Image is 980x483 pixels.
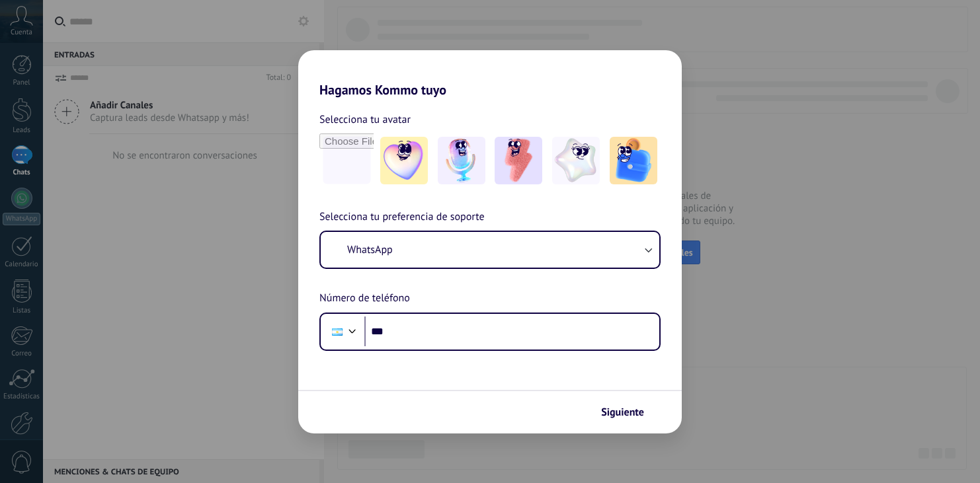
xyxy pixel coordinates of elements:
[438,137,485,184] img: -2.jpeg
[319,209,485,226] span: Selecciona tu preferencia de soporte
[319,290,410,307] span: Número de teléfono
[321,232,659,268] button: WhatsApp
[552,137,600,184] img: -4.jpeg
[347,243,393,256] span: WhatsApp
[601,408,644,417] span: Siguiente
[319,111,411,128] span: Selecciona tu avatar
[380,137,428,184] img: -1.jpeg
[595,401,662,424] button: Siguiente
[325,318,350,346] div: Argentina: + 54
[495,137,542,184] img: -3.jpeg
[298,50,682,98] h2: Hagamos Kommo tuyo
[610,137,657,184] img: -5.jpeg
